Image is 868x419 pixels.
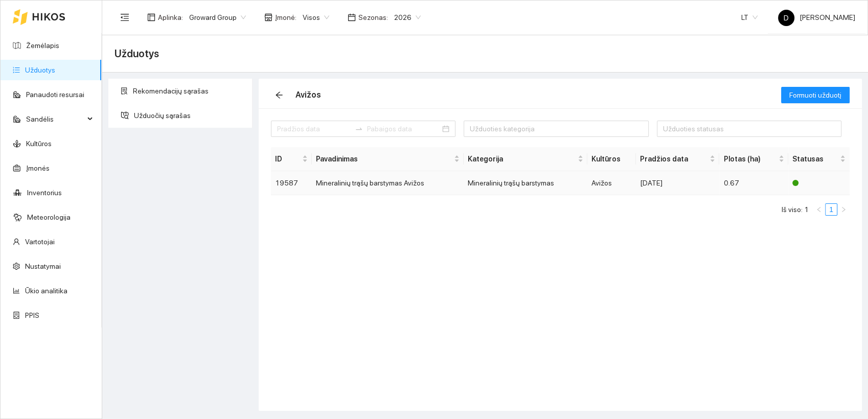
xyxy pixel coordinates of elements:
a: Įmonės [26,164,50,172]
button: left [813,203,825,216]
td: Mineralinių trąšų barstymas [464,171,587,195]
span: right [840,206,847,213]
input: Pradžios data [277,123,351,134]
span: Statusas [792,153,838,165]
li: Iš viso: 1 [782,203,809,216]
input: Pabaigos data [367,123,441,134]
span: calendar [348,13,356,21]
span: arrow-left [271,91,287,99]
span: Pavadinimas [316,153,452,165]
th: this column's title is Kategorija,this column is sortable [464,147,587,171]
span: Užduočių sąrašas [134,105,244,126]
a: Ūkio analitika [25,287,67,295]
a: Panaudoti resursai [26,90,84,99]
span: shop [264,13,272,21]
a: Inventorius [27,189,62,197]
span: Rekomendacijų sąrašas [133,81,244,101]
span: Formuoti užduotį [789,89,841,101]
th: this column's title is Plotas (ha),this column is sortable [719,147,788,171]
span: solution [121,87,128,95]
th: Kultūros [587,147,636,171]
li: Pirmyn [837,203,850,216]
a: Kultūros [26,139,52,148]
a: PPIS [25,311,39,319]
span: Įmonė : [275,12,296,23]
div: Avižos [295,88,321,101]
td: Mineralinių trąšų barstymas Avižos [312,171,464,195]
td: 19587 [271,171,312,195]
a: Meteorologija [27,213,71,221]
span: Pradžios data [640,153,707,165]
span: Groward Group [189,10,246,25]
span: menu-fold [120,13,129,22]
button: arrow-left [271,87,287,103]
span: layout [147,13,155,21]
a: 1 [826,204,837,215]
th: this column's title is ID,this column is sortable [271,147,312,171]
th: this column's title is Pradžios data,this column is sortable [636,147,719,171]
span: Sandėlis [26,109,84,129]
button: Formuoti užduotį [781,87,850,103]
div: [DATE] [640,177,715,189]
span: Sezonas : [358,12,388,23]
span: 2026 [394,10,421,25]
th: this column's title is Pavadinimas,this column is sortable [312,147,464,171]
span: Kategorija [468,153,576,165]
button: menu-fold [115,7,135,28]
li: 1 [825,203,837,216]
span: Visos [303,10,329,25]
span: left [816,206,822,213]
li: Atgal [813,203,825,216]
span: Plotas (ha) [723,153,776,165]
span: Užduotys [115,45,159,62]
a: Užduotys [25,66,55,74]
td: 0.67 [719,171,788,195]
span: to [355,125,363,133]
span: Aplinka : [158,12,183,23]
a: Vartotojai [25,238,55,246]
span: swap-right [355,125,363,133]
a: Nustatymai [25,262,61,270]
span: ID [275,153,300,165]
td: Avižos [587,171,636,195]
span: LT [741,10,758,25]
a: Žemėlapis [26,41,59,50]
th: this column's title is Statusas,this column is sortable [788,147,850,171]
span: D [784,10,789,26]
button: right [837,203,850,216]
span: [PERSON_NAME] [778,13,855,21]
